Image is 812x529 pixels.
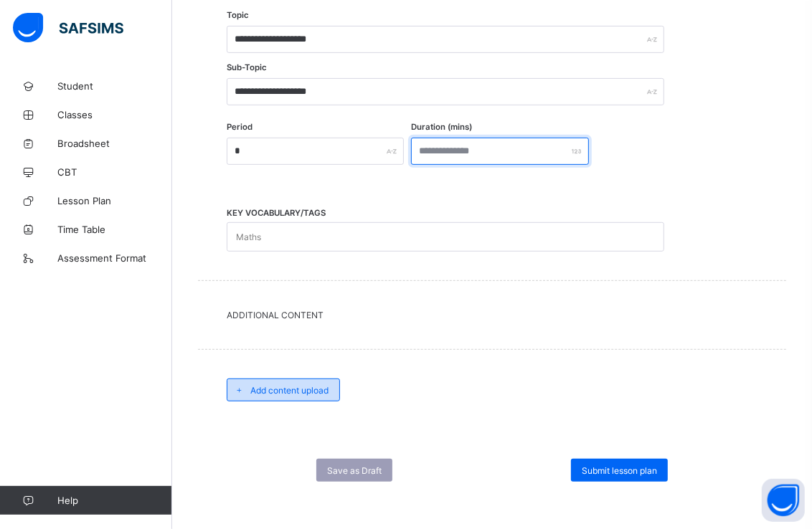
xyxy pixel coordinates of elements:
label: Duration (mins) [411,122,472,132]
button: Open asap [762,479,805,522]
label: Period [227,122,252,132]
span: Classes [57,109,172,120]
span: Lesson Plan [57,195,172,206]
span: Submit lesson plan [582,465,657,476]
img: safsims [13,13,123,43]
span: CBT [57,166,172,178]
span: Save as Draft [327,465,382,476]
span: Broadsheet [57,138,172,149]
label: Topic [227,10,249,20]
span: Assessment Format [57,252,172,264]
span: Additional Content [227,310,757,320]
span: Student [57,80,172,92]
label: Sub-Topic [227,62,267,72]
span: Help [57,495,171,506]
div: Maths [236,224,261,251]
span: Time Table [57,224,172,235]
span: Add content upload [250,385,329,396]
span: KEY VOCABULARY/TAGS [227,208,326,218]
